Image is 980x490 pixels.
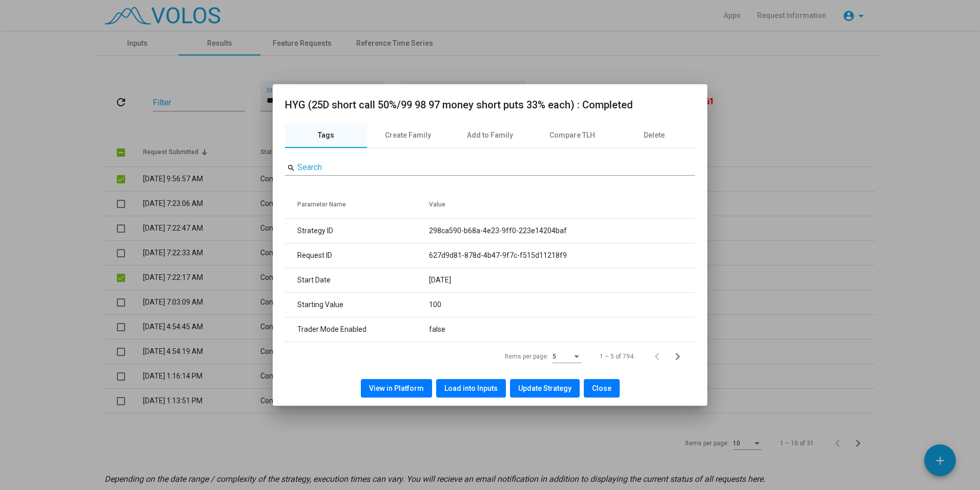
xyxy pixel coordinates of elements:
td: Start Date [285,268,429,293]
mat-select: Items per page: [553,353,581,361]
td: 627d9d81-878d-4b47-9f7c-f515d11218f9 [429,243,695,268]
button: Load into Inputs [436,379,506,398]
span: Close [592,384,611,392]
th: Value [429,190,695,219]
div: Delete [644,130,665,141]
td: Request ID [285,243,429,268]
div: Items per page: [505,352,548,361]
div: 1 – 5 of 794 [600,352,634,361]
span: View in Platform [369,384,424,392]
div: Add to Family [467,130,513,141]
td: false [429,317,695,342]
button: Close [584,379,620,398]
span: 5 [553,353,556,360]
h2: HYG (25D short call 50%/99 98 97 money short puts 33% each) : Completed [285,97,695,113]
td: 298ca590-b68a-4e23-9ff0-223e14204baf [429,219,695,243]
button: Previous page [650,346,670,367]
mat-icon: search [287,163,295,173]
div: Create Family [385,130,431,141]
div: Tags [318,130,334,141]
td: Trader Mode Enabled [285,317,429,342]
button: View in Platform [361,379,432,398]
td: Starting Value [285,293,429,317]
td: [DATE] [429,268,695,293]
span: Update Strategy [518,384,571,392]
button: Next page [670,346,691,367]
td: Strategy ID [285,219,429,243]
td: 100 [429,293,695,317]
div: Compare TLH [549,130,595,141]
span: Load into Inputs [444,384,498,392]
button: Update Strategy [510,379,580,398]
th: Parameter Name [285,190,429,219]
